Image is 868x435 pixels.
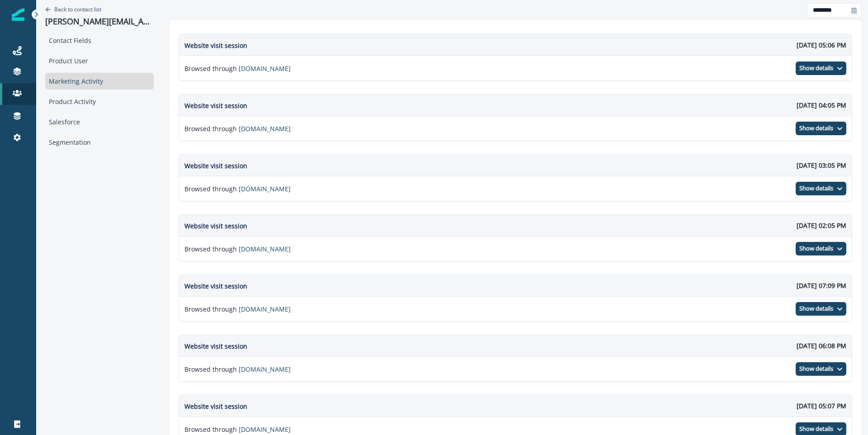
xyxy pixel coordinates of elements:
[45,32,154,49] div: Contact Fields
[184,402,247,411] p: Website visit session
[45,5,101,13] button: Go back
[239,124,291,133] a: [DOMAIN_NAME]
[797,401,846,411] p: [DATE] 05:07 PM
[797,40,846,50] p: [DATE] 05:06 PM
[799,365,833,373] p: Show details
[799,245,833,252] p: Show details
[184,124,291,133] p: Browsed through
[796,61,846,75] button: Show details
[799,185,833,192] p: Show details
[797,221,846,230] p: [DATE] 02:05 PM
[799,426,833,433] p: Show details
[799,305,833,312] p: Show details
[796,182,846,195] button: Show details
[239,64,291,73] a: [DOMAIN_NAME]
[45,52,154,69] div: Product User
[184,184,291,194] p: Browsed through
[796,302,846,316] button: Show details
[184,41,247,50] p: Website visit session
[799,65,833,72] p: Show details
[796,242,846,255] button: Show details
[12,8,24,21] img: Inflection
[239,184,291,193] a: [DOMAIN_NAME]
[239,305,291,313] a: [DOMAIN_NAME]
[45,134,154,151] div: Segmentation
[184,161,247,170] p: Website visit session
[45,17,154,27] p: [PERSON_NAME][EMAIL_ADDRESS][DOMAIN_NAME]
[184,101,247,110] p: Website visit session
[45,113,154,130] div: Salesforce
[184,341,247,351] p: Website visit session
[239,425,291,434] a: [DOMAIN_NAME]
[797,341,846,350] p: [DATE] 06:08 PM
[797,281,846,290] p: [DATE] 07:09 PM
[184,221,247,231] p: Website visit session
[797,161,846,170] p: [DATE] 03:05 PM
[239,365,291,374] a: [DOMAIN_NAME]
[797,100,846,110] p: [DATE] 04:05 PM
[796,362,846,376] button: Show details
[54,5,101,13] p: Back to contact list
[184,281,247,291] p: Website visit session
[45,73,154,90] div: Marketing Activity
[45,93,154,110] div: Product Activity
[184,304,291,314] p: Browsed through
[184,425,291,434] p: Browsed through
[239,245,291,253] a: [DOMAIN_NAME]
[184,64,291,73] p: Browsed through
[796,122,846,135] button: Show details
[799,125,833,132] p: Show details
[184,244,291,254] p: Browsed through
[184,364,291,374] p: Browsed through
